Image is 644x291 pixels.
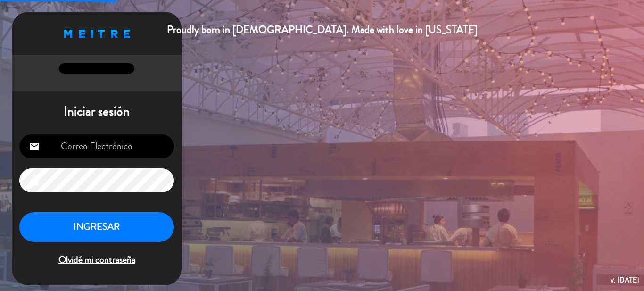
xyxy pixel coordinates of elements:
h1: Iniciar sesión [12,104,182,120]
input: Correo Electrónico [19,134,174,158]
i: lock [29,175,40,186]
span: Olvidé mi contraseña [19,252,174,268]
i: email [29,141,40,152]
div: v. [DATE] [611,274,639,286]
button: INGRESAR [19,212,174,242]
